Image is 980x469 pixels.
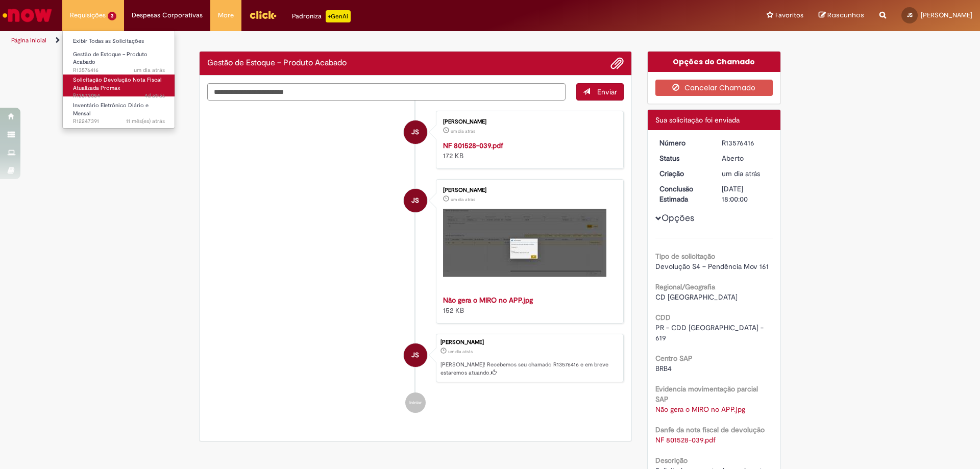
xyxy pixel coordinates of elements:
button: Cancelar Chamado [655,80,773,96]
a: NF 801528-039.pdf [443,141,503,150]
b: Danfe da nota fiscal de devolução [655,425,765,434]
span: um dia atrás [451,196,475,203]
b: CDD [655,313,671,322]
span: Enviar [597,87,617,96]
a: Download de NF 801528-039.pdf [655,435,716,445]
a: Aberto R13573054 : Solicitação Devolução Nota Fiscal Atualizada Promax [63,75,175,96]
span: um dia atrás [451,128,475,134]
span: R13576416 [73,66,165,75]
ul: Requisições [62,31,175,129]
span: Devolução S4 – Pendência Mov 161 [655,262,769,271]
div: Aberto [722,153,769,163]
b: Descrição [655,456,688,465]
span: JS [907,12,913,18]
span: CD [GEOGRAPHIC_DATA] [655,292,738,302]
button: Adicionar anexos [610,57,624,70]
ul: Trilhas de página [8,31,646,50]
span: R13573054 [73,92,165,100]
div: [PERSON_NAME] [440,339,618,345]
a: Aberto R12247391 : Inventário Eletrônico Diário e Mensal [63,100,175,122]
a: Não gera o MIRO no APP.jpg [443,295,533,305]
textarea: Digite sua mensagem aqui... [207,83,566,101]
span: Rascunhos [827,10,864,20]
span: um dia atrás [448,349,473,355]
span: PR - CDD [GEOGRAPHIC_DATA] - 619 [655,323,766,342]
dt: Número [652,138,715,148]
b: Evidencia movimentação parcial SAP [655,384,758,404]
span: um dia atrás [134,66,165,74]
time: 29/09/2025 11:49:43 [451,196,475,203]
time: 29/09/2025 12:00:48 [722,169,760,178]
span: JS [411,188,419,213]
time: 27/09/2025 13:20:37 [144,92,165,100]
span: 11 mês(es) atrás [126,117,165,125]
button: Enviar [576,83,624,101]
span: Gestão de Estoque – Produto Acabado [73,51,148,66]
b: Tipo de solicitação [655,252,715,261]
div: Opções do Chamado [648,52,781,72]
div: [PERSON_NAME] [443,187,613,193]
span: Inventário Eletrônico Diário e Mensal [73,102,149,117]
div: [DATE] 18:00:00 [722,184,769,204]
div: 172 KB [443,140,613,161]
div: Jalom Faria Dos Santos [404,189,427,212]
time: 29/09/2025 12:00:50 [134,66,165,74]
time: 07/11/2024 20:08:58 [126,117,165,125]
p: +GenAi [326,10,351,22]
li: Jalom Faria Dos Santos [207,334,624,383]
a: Exibir Todas as Solicitações [63,36,175,47]
dt: Status [652,153,715,163]
span: BRB4 [655,364,672,373]
ul: Histórico de tíquete [207,101,624,424]
h2: Gestão de Estoque – Produto Acabado Histórico de tíquete [207,59,347,68]
span: JS [411,343,419,367]
img: ServiceNow [1,5,54,26]
div: 29/09/2025 12:00:48 [722,168,769,179]
div: Jalom Faria Dos Santos [404,343,427,367]
img: click_logo_yellow_360x200.png [249,7,277,22]
span: R12247391 [73,117,165,126]
span: [PERSON_NAME] [921,11,972,19]
p: [PERSON_NAME]! Recebemos seu chamado R13576416 e em breve estaremos atuando. [440,361,618,377]
b: Regional/Geografia [655,282,715,291]
time: 29/09/2025 11:58:26 [451,128,475,134]
span: um dia atrás [722,169,760,178]
span: 4d atrás [144,92,165,100]
dt: Conclusão Estimada [652,184,715,204]
a: Aberto R13576416 : Gestão de Estoque – Produto Acabado [63,49,175,71]
a: Página inicial [11,36,46,44]
div: R13576416 [722,138,769,148]
time: 29/09/2025 12:00:48 [448,349,473,355]
div: [PERSON_NAME] [443,119,613,125]
span: Favoritos [775,10,803,20]
a: Download de Não gera o MIRO no APP.jpg [655,405,745,414]
span: Sua solicitação foi enviada [655,115,740,125]
dt: Criação [652,168,715,179]
div: Padroniza [292,10,351,22]
div: 152 KB [443,295,613,315]
div: Jalom Faria Dos Santos [404,120,427,144]
span: JS [411,120,419,144]
span: More [218,10,234,20]
span: Requisições [70,10,106,20]
span: 3 [108,12,116,20]
span: Solicitação Devolução Nota Fiscal Atualizada Promax [73,76,161,92]
span: Despesas Corporativas [132,10,203,20]
a: Rascunhos [819,11,864,20]
b: Centro SAP [655,354,693,363]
